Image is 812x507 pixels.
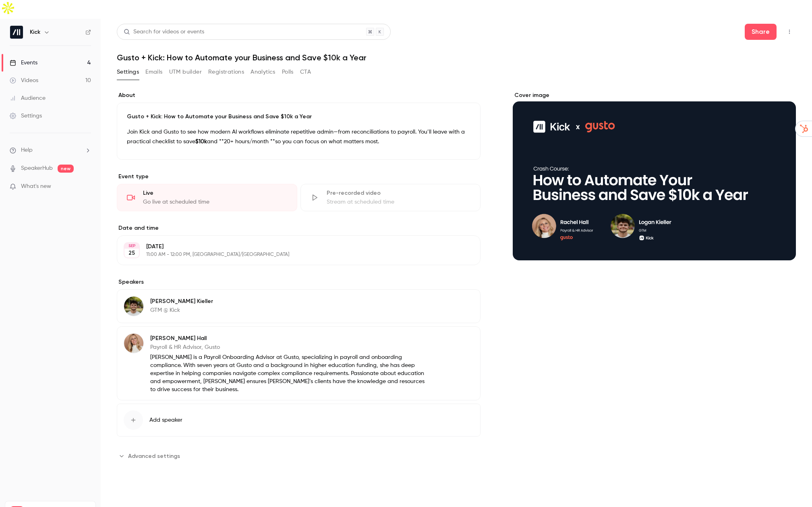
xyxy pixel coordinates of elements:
[513,91,796,260] section: Cover image
[169,66,202,78] button: UTM builder
[117,91,481,99] label: About
[128,452,180,460] span: Advanced settings
[117,66,139,78] button: Settings
[124,297,143,316] img: Logan Kieller
[124,28,204,36] div: Search for videos or events
[117,449,481,462] section: Advanced settings
[81,183,91,190] iframe: Noticeable Trigger
[124,243,139,249] div: SEP
[117,326,481,400] div: Rachel Hall[PERSON_NAME] HallPayroll & HR Advisor, Gusto[PERSON_NAME] is a Payroll Onboarding Adv...
[146,251,438,258] p: 11:00 AM - 12:00 PM, [GEOGRAPHIC_DATA]/[GEOGRAPHIC_DATA]
[282,66,294,78] button: Polls
[10,76,38,84] div: Videos
[145,66,162,78] button: Emails
[150,343,428,351] p: Payroll & HR Advisor, Gusto
[143,198,287,206] div: Go live at scheduled time
[117,289,481,323] div: Logan Kieller[PERSON_NAME] KiellerGTM @ Kick
[117,278,481,286] label: Speakers
[21,146,33,155] span: Help
[127,113,470,121] p: Gusto + Kick: How to Automate your Business and Save $10k a Year
[745,24,777,40] button: Share
[10,94,46,102] div: Audience
[300,66,311,78] button: CTA
[21,164,53,173] a: SpeakerHub
[117,449,185,462] button: Advanced settings
[128,249,135,257] p: 25
[146,243,438,251] p: [DATE]
[150,334,428,342] p: [PERSON_NAME] Hall
[117,184,297,211] div: LiveGo live at scheduled time
[117,404,481,437] button: Add speaker
[10,112,42,120] div: Settings
[300,184,481,211] div: Pre-recorded videoStream at scheduled time
[10,146,91,155] li: help-dropdown-opener
[513,91,796,99] label: Cover image
[21,182,51,191] span: What's new
[58,165,74,173] span: new
[10,59,37,67] div: Events
[117,173,481,181] p: Event type
[208,66,244,78] button: Registrations
[117,224,481,232] label: Date and time
[124,334,143,353] img: Rachel Hall
[327,198,471,206] div: Stream at scheduled time
[150,297,213,305] p: [PERSON_NAME] Kieller
[195,139,207,144] strong: $10k
[150,353,428,394] p: [PERSON_NAME] is a Payroll Onboarding Advisor at Gusto, specializing in payroll and onboarding co...
[150,306,213,314] p: GTM @ Kick
[327,189,471,197] div: Pre-recorded video
[30,28,40,36] h6: Kick
[251,66,275,78] button: Analytics
[117,53,796,62] h1: Gusto + Kick: How to Automate your Business and Save $10k a Year
[127,127,470,146] p: Join Kick and Gusto to see how modern AI workflows eliminate repetitive admin—from reconciliation...
[143,189,287,197] div: Live
[149,416,182,424] span: Add speaker
[10,26,23,39] img: Kick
